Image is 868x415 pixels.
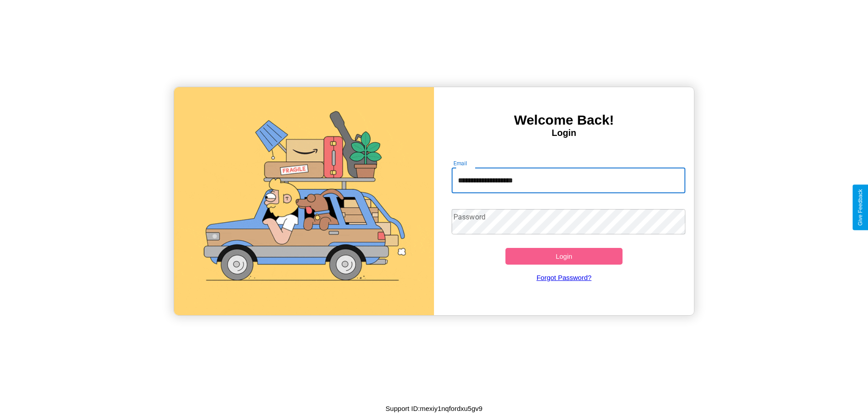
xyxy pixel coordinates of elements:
label: Email [453,159,467,167]
h4: Login [434,128,694,138]
button: Login [505,248,623,265]
div: Give Feedback [857,189,863,226]
img: gif [174,87,434,315]
h3: Welcome Back! [434,112,694,128]
p: Support ID: mexiy1nqfordxu5gv9 [386,402,482,415]
a: Forgot Password? [447,265,681,290]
